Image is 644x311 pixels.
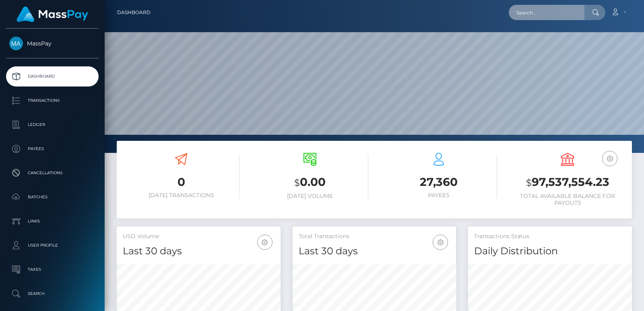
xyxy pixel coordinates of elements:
a: Search [6,284,99,304]
h5: Total Transactions [299,233,450,241]
small: $ [294,177,300,188]
span: MassPay [6,40,99,47]
p: Ledger [9,119,95,131]
h3: 97,537,554.23 [509,174,626,191]
p: Transactions [9,95,95,107]
input: Search... [509,5,584,20]
a: Links [6,211,99,231]
a: Taxes [6,260,99,280]
p: Search [9,288,95,300]
p: Dashboard [9,70,95,82]
img: MassPay [9,37,23,50]
h6: [DATE] Volume [252,193,368,200]
a: Transactions [6,91,99,111]
p: Payees [9,143,95,155]
img: MassPay Logo [17,6,88,22]
p: Taxes [9,264,95,276]
h3: 0 [123,174,239,190]
a: Cancellations [6,163,99,183]
small: $ [526,177,532,188]
h6: Payees [380,192,497,199]
a: Batches [6,187,99,207]
p: User Profile [9,239,95,251]
a: Payees [6,139,99,159]
h4: Last 30 days [299,244,450,258]
p: Batches [9,191,95,203]
p: Links [9,215,95,227]
h4: Daily Distribution [474,244,626,258]
h6: [DATE] Transactions [123,192,239,199]
h5: Transactions Status [474,233,626,241]
a: Ledger [6,115,99,135]
h5: USD Volume [123,233,275,241]
a: Dashboard [6,66,99,87]
h4: Last 30 days [123,244,275,258]
h6: Total Available Balance for Payouts [509,193,626,206]
a: Dashboard [117,4,151,21]
a: User Profile [6,235,99,255]
h3: 0.00 [252,174,368,191]
h3: 27,360 [380,174,497,190]
p: Cancellations [9,167,95,179]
